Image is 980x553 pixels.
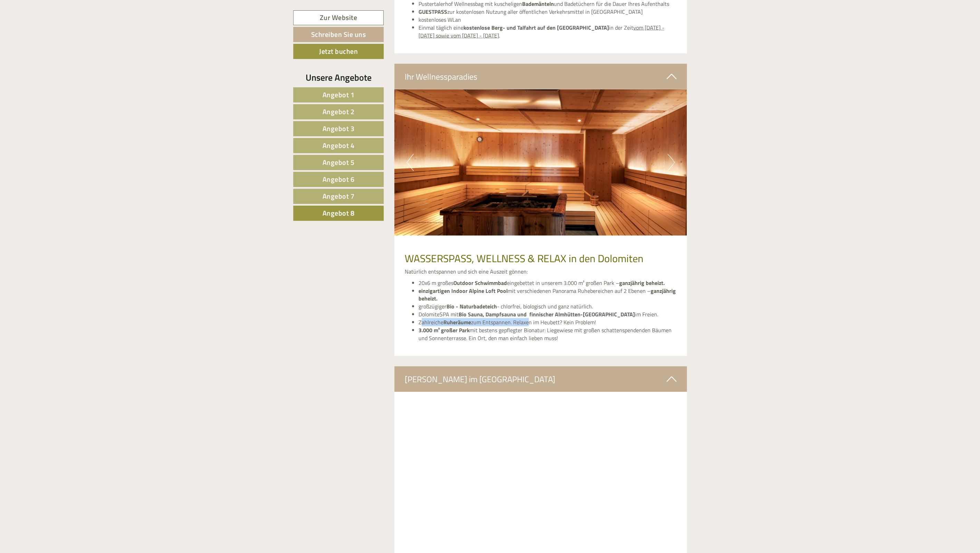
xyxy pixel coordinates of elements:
[453,279,507,287] strong: Outdoor Schwimmbad
[323,123,355,134] span: Angebot 3
[293,44,384,59] a: Jetzt buchen
[323,106,355,117] span: Angebot 2
[419,303,677,310] li: großzügiger - chlorfrei, biologisch und ganz natürlich.
[323,174,355,185] span: Angebot 6
[419,23,664,40] u: vom [DATE] - [DATE] sowie vom [DATE] - [DATE]
[419,326,677,342] li: mit bestens gepflegter Bionatur: Liegewiese mit großen schattenspendenden Bäumen und Sonnenterras...
[419,287,677,303] li: mit verschiedenen Panorama Ruhebereichen auf 2 Ebenen –
[443,318,471,326] strong: Ruheräume
[323,191,355,201] span: Angebot 7
[405,268,677,276] p: Natürlich entspannen und sich eine Auszeit gönnen:
[419,8,447,16] strong: GUESTPASS
[323,140,355,151] span: Angebot 4
[419,318,677,326] li: Zahlreiche zum Entspannen. Relaxen im Heubett? Kein Problem!
[394,64,687,89] div: Ihr Wellnessparadies
[419,16,677,24] li: kostenloses WLan
[419,279,677,287] li: 20x6 m großes eingebettet in unserem 3.000 m² großen Park –
[228,179,272,194] button: Senden
[419,287,508,295] strong: einzigartigen Indoor Alpine Loft Pool
[323,157,355,168] span: Angebot 5
[323,89,355,100] span: Angebot 1
[293,71,384,84] div: Unsere Angebote
[419,287,676,303] strong: ganzjährig beheizt.
[406,154,414,171] button: Previous
[419,310,677,318] li: DolomiteSPA mit im Freien.
[667,154,675,171] button: Next
[419,8,677,16] li: zur kostenlosen Nutzung aller öffentlichen Verkehrsmittel in [GEOGRAPHIC_DATA]
[619,279,665,287] strong: ganzjährig beheizt.
[394,366,687,392] div: [PERSON_NAME] im [GEOGRAPHIC_DATA]
[446,302,497,310] strong: Bio - Naturbadeteich
[405,250,643,266] span: WASSERSPASS, WELLNESS & RELAX in den Dolomiten
[419,24,677,40] li: Einmal täglich eine in der Zeit .
[463,23,609,32] strong: kostenlose Berg- und Talfahrt auf den [GEOGRAPHIC_DATA]
[293,10,384,25] a: Zur Website
[459,310,635,318] strong: Bio Sauna, Dampfsauna und finnischer Almhütten-[GEOGRAPHIC_DATA]
[323,208,355,218] span: Angebot 8
[293,27,384,42] a: Schreiben Sie uns
[419,326,470,334] strong: 3.000 m² großer Park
